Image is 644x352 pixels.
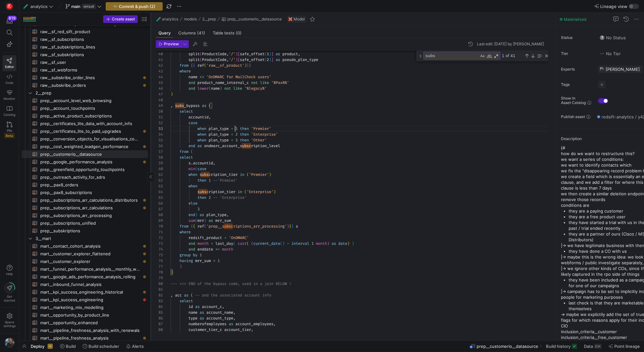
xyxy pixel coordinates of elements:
[213,31,241,35] span: Table tests
[282,281,291,286] span: OW !
[171,270,173,275] span: )
[156,166,163,172] div: 60
[156,195,163,200] div: 65
[600,35,605,40] img: No status
[244,63,247,68] span: )
[598,49,622,58] button: No tierNo Tier
[156,74,163,80] div: 44
[594,344,602,349] div: 83K
[162,17,178,21] span: analytics
[4,338,15,348] img: https://storage.googleapis.com/y42-prod-data-exchange/images/6IdsliWYEjCj6ExZYNtk9pMT8U8l8YHLguyz...
[238,51,240,56] span: [
[332,241,336,246] span: as
[269,57,271,62] span: )
[233,86,242,91] span: like
[191,63,193,68] span: {
[201,15,218,23] button: 2__prep
[197,132,206,137] span: when
[213,195,247,200] span: -- 'Enterprise'
[156,91,163,97] div: 47
[156,275,163,281] div: 79
[7,129,12,132] span: PRs
[600,4,627,9] span: Lineage view
[156,137,163,143] div: 55
[249,63,251,68] span: }
[164,42,179,46] span: Preview
[233,241,235,246] span: (
[156,103,163,109] div: 49
[3,310,16,331] a: Spacesettings
[240,126,249,131] span: then
[200,252,202,258] span: 1
[530,53,535,58] div: Next Match (Enter)
[4,320,16,328] span: Space settings
[240,57,264,62] span: safe_offset
[180,224,188,229] span: from
[197,218,204,223] span: mrr
[202,103,206,108] span: as
[3,336,16,349] button: https://storage.googleapis.com/y42-prod-data-exchange/images/6IdsliWYEjCj6ExZYNtk9pMT8U8l8YHLguyz...
[291,224,294,229] span: }
[171,281,282,286] span: --- <<< END of the bypass code, used in a join BEL
[193,161,213,166] span: accountid
[197,195,206,200] span: then
[191,161,193,166] span: .
[3,280,16,305] button: Getstarted
[316,241,327,246] span: month
[156,109,163,114] div: 50
[197,80,249,85] span: product_name_internal_c
[171,293,173,298] span: ,
[197,224,204,229] span: ref
[156,287,163,292] div: 81
[3,119,16,141] a: PRsBeta
[209,86,211,91] span: (
[200,57,202,62] span: (
[213,258,215,263] span: >
[606,341,643,352] button: Point lineage
[156,258,163,264] div: 76
[215,247,220,252] span: >=
[251,241,253,246] span: (
[206,63,244,68] span: 'raw__sf_product'
[180,229,191,235] span: where
[188,218,195,223] span: sum
[197,63,204,68] span: ref
[264,51,267,56] span: (
[240,172,244,177] span: in
[180,155,193,160] span: select
[235,132,238,137] span: 2
[197,247,213,252] span: enddate
[600,35,626,40] span: No Status
[156,154,163,160] div: 58
[30,4,48,9] span: analytics
[3,87,16,103] a: Monitor
[175,293,182,298] span: acc
[156,189,163,195] div: 64
[240,132,249,137] span: then
[5,272,13,276] span: Help
[158,31,171,35] span: Query
[188,166,195,171] span: min
[209,195,211,200] span: 2
[287,241,289,246] span: -
[202,57,226,62] span: ProductCode
[247,63,249,68] span: }
[204,63,206,68] span: (
[180,264,182,269] span: )
[156,252,163,258] div: 75
[188,201,197,206] span: else
[287,224,289,229] span: )
[204,143,280,148] span: ondmarc_account_subscription_level
[229,57,235,62] span: '/'
[193,224,195,229] span: {
[226,51,229,56] span: ,
[251,126,271,131] span: 'Premier'
[222,247,233,252] span: month
[197,143,202,148] span: as
[193,63,195,68] span: {
[156,218,163,223] div: 69
[280,241,282,246] span: (
[238,57,240,62] span: [
[5,81,13,85] span: Code
[251,132,278,137] span: 'Enterprise'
